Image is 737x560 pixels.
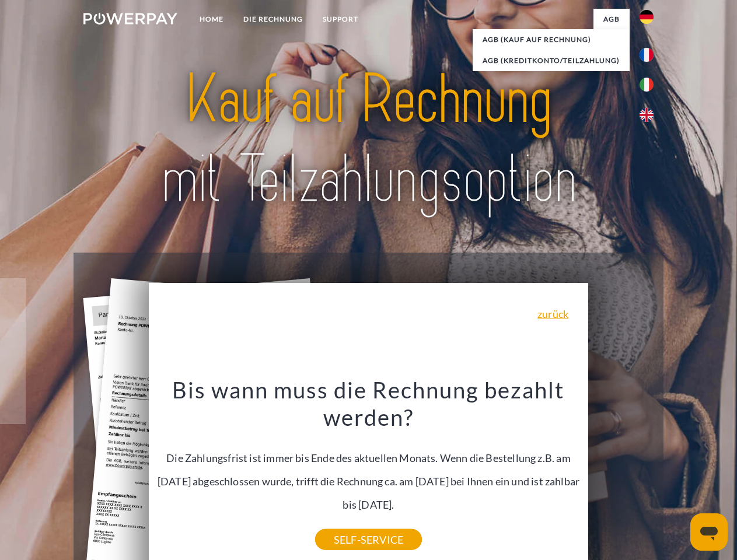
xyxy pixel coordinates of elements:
[473,50,630,71] a: AGB (Kreditkonto/Teilzahlung)
[593,9,630,30] a: agb
[473,29,630,50] a: AGB (Kauf auf Rechnung)
[190,9,233,30] a: Home
[233,9,313,30] a: DIE RECHNUNG
[537,309,568,319] a: zurück
[156,376,582,432] h3: Bis wann muss die Rechnung bezahlt werden?
[83,13,177,24] img: logo-powerpay-white.svg
[640,108,654,122] img: en
[640,78,654,92] img: it
[111,56,626,223] img: title-powerpay_de.svg
[640,10,654,24] img: de
[640,48,654,62] img: fr
[690,513,728,551] iframe: Schaltfläche zum Öffnen des Messaging-Fensters
[315,529,422,550] a: SELF-SERVICE
[313,9,368,30] a: SUPPORT
[156,376,582,540] div: Die Zahlungsfrist ist immer bis Ende des aktuellen Monats. Wenn die Bestellung z.B. am [DATE] abg...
